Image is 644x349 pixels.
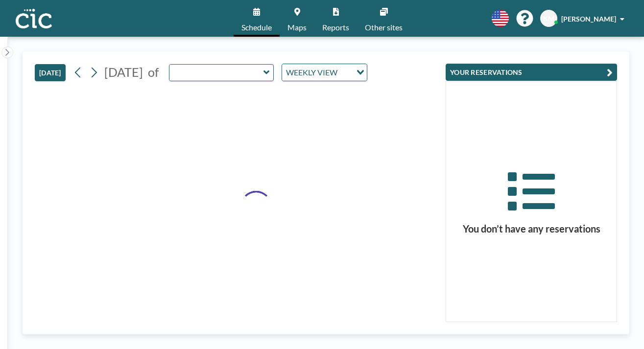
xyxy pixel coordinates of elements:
span: Other sites [365,23,403,31]
span: Reports [322,23,349,31]
img: organization-logo [16,9,52,28]
span: Maps [287,23,307,31]
span: [PERSON_NAME] [561,15,616,23]
div: Search for option [282,64,367,81]
span: [DATE] [104,65,143,79]
span: KM [543,14,554,23]
span: Schedule [241,23,272,31]
input: Search for option [340,66,351,79]
button: [DATE] [35,64,66,81]
button: YOUR RESERVATIONS [446,64,617,81]
span: of [148,65,159,80]
h3: You don’t have any reservations [446,223,617,235]
span: WEEKLY VIEW [284,66,339,79]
